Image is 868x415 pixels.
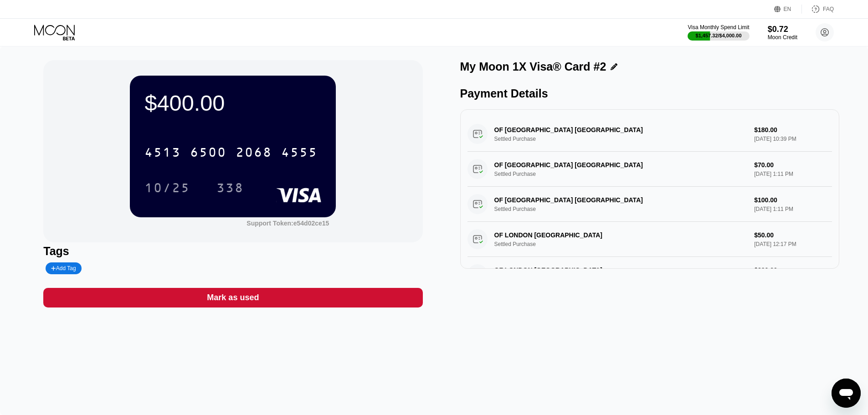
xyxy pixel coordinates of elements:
[460,60,606,73] div: My Moon 1X Visa® Card #2
[51,265,76,272] div: Add Tag
[46,262,81,274] div: Add Tag
[768,25,797,41] div: $0.72Moon Credit
[207,292,259,303] div: Mark as used
[688,24,749,41] div: Visa Monthly Spend Limit$1,457.32/$4,000.00
[784,6,791,12] div: EN
[236,146,272,161] div: 2068
[688,24,749,31] div: Visa Monthly Spend Limit
[281,146,318,161] div: 4555
[43,288,422,307] div: Mark as used
[460,87,839,100] div: Payment Details
[802,5,834,14] div: FAQ
[768,34,797,41] div: Moon Credit
[190,146,226,161] div: 6500
[774,5,802,14] div: EN
[247,220,329,227] div: Support Token:e54d02ce15
[138,176,197,199] div: 10/25
[832,379,861,408] iframe: Button to launch messaging window
[139,141,323,164] div: 4513650020684555
[43,245,422,258] div: Tags
[247,220,329,227] div: Support Token: e54d02ce15
[823,6,834,12] div: FAQ
[144,146,181,161] div: 4513
[696,33,742,38] div: $1,457.32 / $4,000.00
[768,25,797,34] div: $0.72
[210,176,251,199] div: 338
[144,182,190,196] div: 10/25
[144,90,321,116] div: $400.00
[216,182,244,196] div: 338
